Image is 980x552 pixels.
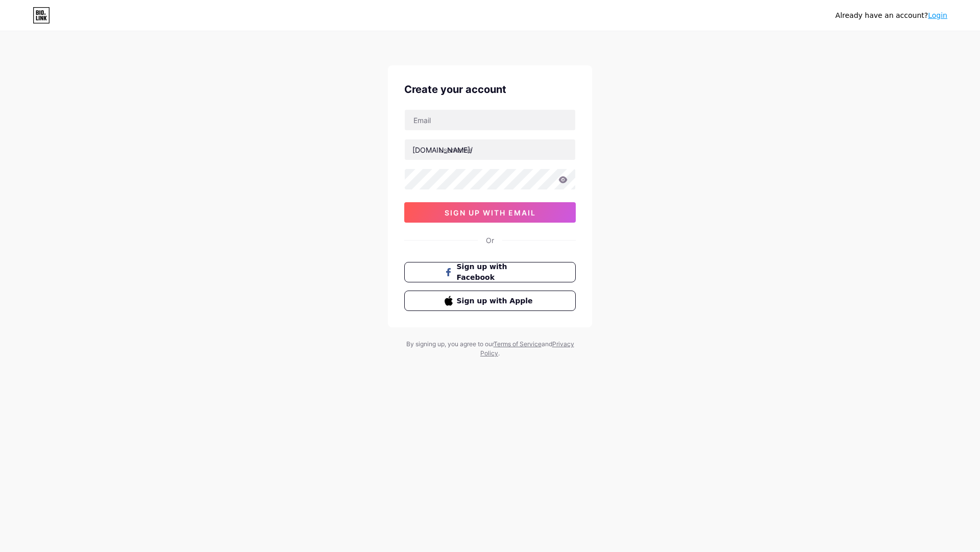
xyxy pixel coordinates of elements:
span: sign up with email [445,208,536,217]
button: sign up with email [404,202,576,223]
a: Terms of Service [494,340,542,348]
input: username [405,139,575,160]
div: Create your account [404,82,576,97]
div: Already have an account? [836,10,947,21]
span: Sign up with Facebook [457,261,536,283]
input: Email [405,110,575,130]
div: [DOMAIN_NAME]/ [412,145,473,155]
span: Sign up with Apple [457,296,536,306]
button: Sign up with Facebook [404,262,576,282]
a: Login [928,11,947,19]
div: Or [486,235,494,246]
button: Sign up with Apple [404,291,576,311]
div: By signing up, you agree to our and . [403,340,577,358]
